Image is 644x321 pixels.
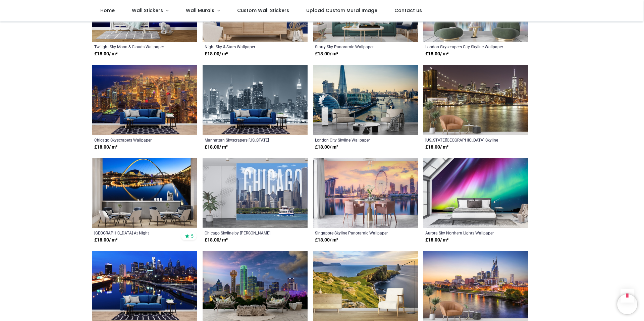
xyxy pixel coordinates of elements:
[425,51,448,57] strong: £ 18.00 / m²
[92,158,197,228] img: Millenium Bridge At Night Newcastle City Skyline Wall Mural Wallpaper
[313,158,418,228] img: Singapore Skyline Panoramic Wall Mural Wallpaper
[94,137,175,143] a: Chicago Skyscrapers Wallpaper
[132,7,163,14] span: Wall Stickers
[425,230,506,235] a: Aurora Sky Northern Lights Wallpaper
[423,158,528,228] img: Aurora Sky Northern Lights Wall Mural Wallpaper
[205,144,228,151] strong: £ 18.00 / m²
[313,65,418,135] img: London City Skyline Wall Mural Wallpaper
[94,144,117,151] strong: £ 18.00 / m²
[205,230,285,235] a: Chicago Skyline by [PERSON_NAME]
[203,158,308,228] img: Chicago Skyline Wall Mural by Melanie Viola - Mod1
[425,144,448,151] strong: £ 18.00 / m²
[94,237,117,244] strong: £ 18.00 / m²
[191,233,194,239] span: 5
[315,144,338,151] strong: £ 18.00 / m²
[100,7,115,14] span: Home
[315,51,338,57] strong: £ 18.00 / m²
[425,44,506,49] a: London Skyscrapers City Skyline Wallpaper
[425,137,506,143] a: [US_STATE][GEOGRAPHIC_DATA] Skyline Wallpaper
[186,7,214,14] span: Wall Murals
[315,137,396,143] a: London City Skyline Wallpaper
[306,7,377,14] span: Upload Custom Mural Image
[205,237,228,244] strong: £ 18.00 / m²
[92,65,197,135] img: Chicago Skyscrapers Wall Mural Wallpaper
[94,44,175,49] a: Twilight Sky Moon & Clouds Wallpaper
[237,7,289,14] span: Custom Wall Stickers
[94,51,117,57] strong: £ 18.00 / m²
[394,7,422,14] span: Contact us
[315,44,396,49] a: Starry Sky Panoramic Wallpaper
[423,65,528,135] img: New York Bridge City Skyline Wall Mural Wallpaper
[425,237,448,244] strong: £ 18.00 / m²
[205,137,285,143] a: Manhattan Skyscrapers [US_STATE] Wallpaper
[205,44,285,49] a: Night Sky & Stars Wallpaper
[315,230,396,235] a: Singapore Skyline Panoramic Wallpaper
[205,51,228,57] strong: £ 18.00 / m²
[315,237,338,244] strong: £ 18.00 / m²
[203,65,308,135] img: Manhattan Skyscrapers New York Wall Mural Wallpaper
[617,294,637,314] iframe: Brevo live chat
[94,230,175,235] a: [GEOGRAPHIC_DATA] At Night [GEOGRAPHIC_DATA] Skyline Wallpaper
